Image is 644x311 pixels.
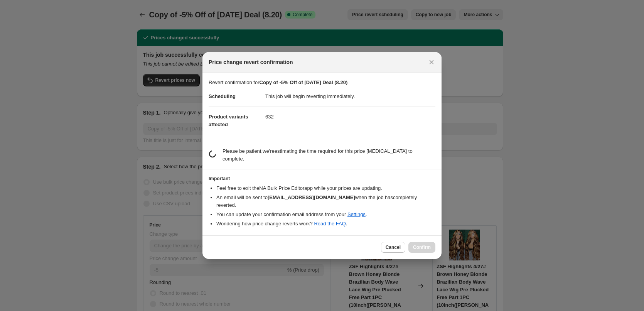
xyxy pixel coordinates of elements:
span: Product variants affected [209,114,248,127]
a: Settings [347,211,366,217]
span: Scheduling [209,93,236,99]
p: Please be patient, we're estimating the time required for this price [MEDICAL_DATA] to complete. [223,147,435,163]
button: Close [426,57,437,68]
span: Cancel [386,244,401,250]
b: [EMAIL_ADDRESS][DOMAIN_NAME] [268,194,355,200]
h3: Important [209,176,435,182]
dd: 632 [265,106,435,127]
span: Price change revert confirmation [209,58,293,66]
a: Read the FAQ [314,221,346,226]
b: Copy of -5% Off of [DATE] Deal (8.20) [260,79,348,85]
p: Revert confirmation for [209,79,435,86]
button: Cancel [381,242,405,253]
li: You can update your confirmation email address from your . [216,211,435,218]
li: Feel free to exit the NA Bulk Price Editor app while your prices are updating. [216,184,435,192]
li: An email will be sent to when the job has completely reverted . [216,194,435,209]
li: Wondering how price change reverts work? . [216,220,435,228]
dd: This job will begin reverting immediately. [265,86,435,106]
